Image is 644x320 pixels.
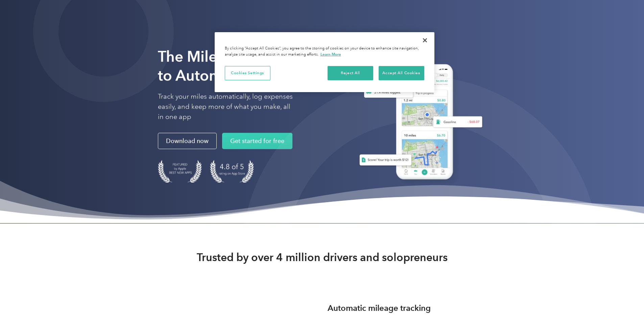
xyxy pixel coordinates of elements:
[320,52,341,57] a: More information about your privacy, opens in a new tab
[158,47,337,84] strong: The Mileage Tracking App to Automate Your Logs
[158,133,217,149] a: Download now
[158,160,202,183] img: Badge for Featured by Apple Best New Apps
[328,302,431,314] h3: Automatic mileage tracking
[158,91,293,122] p: Track your miles automatically, log expenses easily, and keep more of what you make, all in one app
[418,33,432,48] button: Close
[215,32,434,92] div: Privacy
[328,66,373,80] button: Reject All
[379,66,424,80] button: Accept All Cookies
[215,32,434,92] div: Cookie banner
[222,133,292,149] a: Get started for free
[197,251,448,264] strong: Trusted by over 4 million drivers and solopreneurs
[210,160,254,183] img: 4.9 out of 5 stars on the app store
[225,66,270,80] button: Cookies Settings
[225,46,424,58] div: By clicking “Accept All Cookies”, you agree to the storing of cookies on your device to enhance s...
